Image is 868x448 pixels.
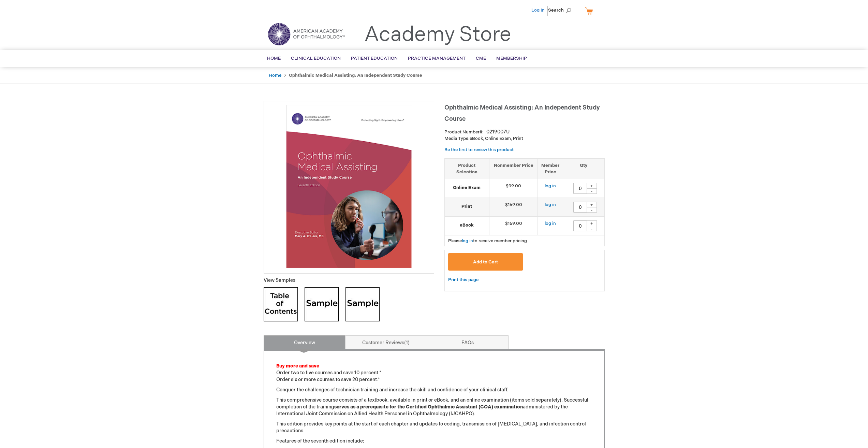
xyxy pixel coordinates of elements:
strong: Ophthalmic Medical Assisting: An Independent Study Course [289,73,422,78]
strong: serves as a prerequisite for the Certified Ophthalmic Assistant (COA) examination [334,404,523,410]
p: Conquer the challenges of technician training and increase the skill and confidence of your clini... [276,387,592,393]
input: Qty [573,220,587,231]
th: Product Selection [445,158,489,179]
th: Member Price [538,158,563,179]
a: Home [269,73,281,78]
input: Qty [573,202,587,213]
div: - [587,226,597,231]
td: $169.00 [489,217,538,235]
img: Click to view [305,287,339,321]
span: Add to Cart [473,259,498,265]
span: CME [476,56,486,61]
p: View Samples [264,277,434,284]
a: Be the first to review this product [444,147,514,153]
font: Buy more and save [276,363,319,369]
strong: Print [448,203,486,210]
strong: eBook [448,222,486,229]
p: This comprehensive course consists of a textbook, available in print or eBook, and an online exam... [276,397,592,417]
th: Qty [563,158,604,179]
p: This edition provides key points at the start of each chapter and updates to coding, transmission... [276,421,592,434]
div: 0219007U [486,129,510,135]
img: Ophthalmic Medical Assisting: An Independent Study Course [267,105,430,268]
strong: Media Type: [444,136,470,141]
a: Print this page [448,276,479,284]
span: Clinical Education [291,56,341,61]
strong: Online Exam [448,185,486,191]
a: log in [545,183,556,189]
div: + [587,183,597,189]
img: Click to view [345,287,380,321]
a: Overview [264,335,345,349]
a: log in [462,238,473,244]
span: Please to receive member pricing [448,238,527,244]
div: + [587,202,597,207]
img: Click to view [264,287,298,321]
p: Features of the seventh edition include: [276,438,592,445]
div: + [587,220,597,226]
a: Academy Store [364,23,511,47]
span: Search [548,3,574,17]
span: Home [267,56,281,61]
td: $99.00 [489,179,538,198]
th: Nonmember Price [489,158,538,179]
a: log in [545,221,556,226]
td: $169.00 [489,198,538,217]
input: Qty [573,183,587,194]
a: log in [545,202,556,207]
span: Practice Management [408,56,466,61]
span: Ophthalmic Medical Assisting: An Independent Study Course [444,104,600,122]
button: Add to Cart [448,253,523,271]
span: 1 [404,340,410,346]
a: FAQs [427,335,509,349]
div: - [587,207,597,213]
div: - [587,188,597,194]
span: Membership [496,56,527,61]
span: Patient Education [351,56,398,61]
p: eBook, Online Exam, Print [444,135,605,142]
strong: Product Number [444,129,484,135]
p: Order two to five courses and save 10 percent.* Order six or more courses to save 20 percent.* [276,363,592,383]
a: Log In [531,8,545,13]
a: Customer Reviews1 [345,335,427,349]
